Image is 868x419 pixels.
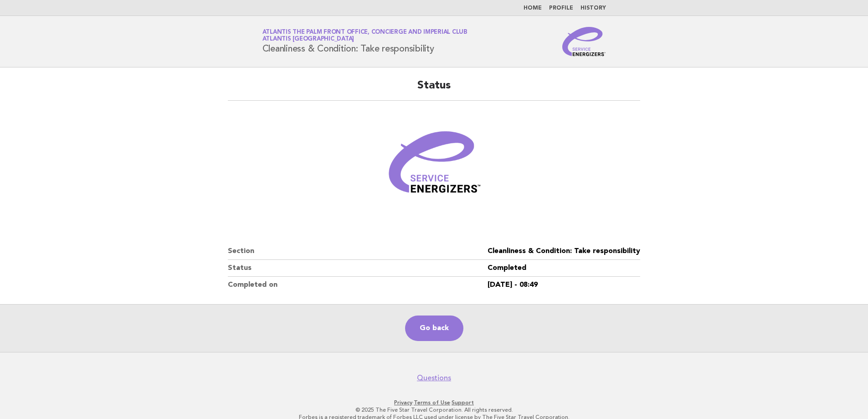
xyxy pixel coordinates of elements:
dd: [DATE] - 08:49 [488,277,640,293]
dt: Completed on [228,277,488,293]
img: Service Energizers [562,27,606,56]
dd: Cleanliness & Condition: Take responsibility [488,243,640,260]
p: © 2025 The Five Star Travel Corporation. All rights reserved. [155,406,713,414]
a: Privacy [394,399,412,406]
p: · · [155,399,713,406]
span: Atlantis [GEOGRAPHIC_DATA] [262,36,354,42]
a: Terms of Use [414,399,450,406]
a: History [580,5,606,11]
a: Questions [417,373,451,383]
a: Atlantis The Palm Front Office, Concierge and Imperial ClubAtlantis [GEOGRAPHIC_DATA] [262,29,467,42]
dd: Completed [488,260,640,277]
dt: Section [228,243,488,260]
a: Profile [549,5,573,11]
h1: Cleanliness & Condition: Take responsibility [262,30,467,53]
a: Go back [405,316,463,341]
a: Support [452,399,474,406]
a: Home [524,5,542,11]
h2: Status [228,78,640,101]
dt: Status [228,260,488,277]
img: Verified [380,112,489,221]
